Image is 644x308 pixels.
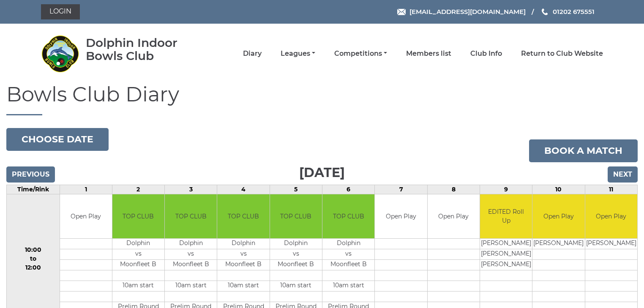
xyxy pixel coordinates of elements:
[217,185,270,194] td: 4
[480,249,532,260] td: [PERSON_NAME]
[112,185,164,194] td: 2
[470,49,502,58] a: Club Info
[165,185,217,194] td: 3
[322,239,374,249] td: Dolphin
[60,185,112,194] td: 1
[428,194,480,239] td: Open Play
[217,281,269,292] td: 10am start
[585,239,637,249] td: [PERSON_NAME]
[6,166,55,183] input: Previous
[270,249,322,260] td: vs
[112,281,164,292] td: 10am start
[322,260,374,270] td: Moonfleet B
[270,260,322,270] td: Moonfleet B
[165,194,217,239] td: TOP CLUB
[480,194,532,239] td: EDITED Roll Up
[270,194,322,239] td: TOP CLUB
[165,239,217,249] td: Dolphin
[375,185,427,194] td: 7
[112,260,164,270] td: Moonfleet B
[334,49,387,58] a: Competitions
[480,239,532,249] td: [PERSON_NAME]
[322,281,374,292] td: 10am start
[542,8,548,15] img: Phone us
[217,239,269,249] td: Dolphin
[532,194,584,239] td: Open Play
[165,260,217,270] td: Moonfleet B
[270,185,322,194] td: 5
[397,9,406,15] img: Email
[217,194,269,239] td: TOP CLUB
[112,194,164,239] td: TOP CLUB
[553,8,595,16] span: 01202 675551
[41,4,80,19] a: Login
[585,194,637,239] td: Open Play
[608,166,638,183] input: Next
[585,185,637,194] td: 11
[165,281,217,292] td: 10am start
[480,260,532,270] td: [PERSON_NAME]
[41,35,79,73] img: Dolphin Indoor Bowls Club
[6,128,109,151] button: Choose date
[165,249,217,260] td: vs
[409,8,526,16] span: [EMAIL_ADDRESS][DOMAIN_NAME]
[270,239,322,249] td: Dolphin
[112,239,164,249] td: Dolphin
[532,185,585,194] td: 10
[281,49,315,58] a: Leagues
[86,36,202,63] div: Dolphin Indoor Bowls Club
[529,139,638,162] a: Book a match
[375,194,427,239] td: Open Play
[6,83,638,115] h1: Bowls Club Diary
[7,185,60,194] td: Time/Rink
[270,281,322,292] td: 10am start
[243,49,262,58] a: Diary
[480,185,532,194] td: 9
[322,185,375,194] td: 6
[322,249,374,260] td: vs
[427,185,480,194] td: 8
[406,49,451,58] a: Members list
[217,260,269,270] td: Moonfleet B
[532,239,584,249] td: [PERSON_NAME]
[540,7,595,16] a: Phone us 01202 675551
[397,7,526,16] a: Email [EMAIL_ADDRESS][DOMAIN_NAME]
[521,49,603,58] a: Return to Club Website
[112,249,164,260] td: vs
[322,194,374,239] td: TOP CLUB
[217,249,269,260] td: vs
[60,194,112,239] td: Open Play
